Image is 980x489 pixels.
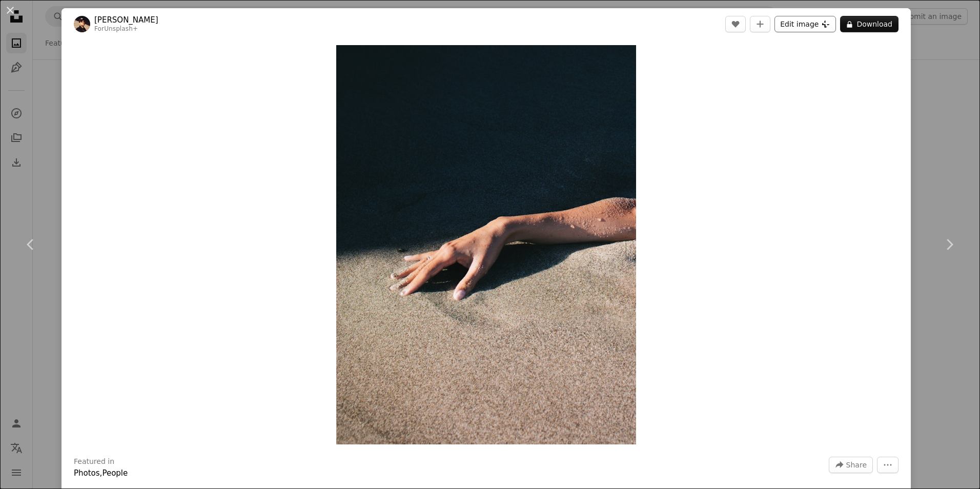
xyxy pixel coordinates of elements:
img: Hand emerging from dark sand under sunlight [336,45,636,444]
a: Next [918,195,980,294]
button: Zoom in on this image [336,45,636,444]
button: Edit image [774,16,836,32]
a: People [102,468,128,478]
div: For [94,25,158,33]
button: Download [840,16,899,32]
span: Share [846,457,867,473]
button: Add to Collection [750,16,770,32]
button: Share this image [829,457,873,473]
button: Like [725,16,746,32]
a: [PERSON_NAME] [94,15,158,25]
span: , [100,468,103,478]
img: Go to Antonio Verdín's profile [74,16,90,32]
button: More Actions [877,457,899,473]
a: Unsplash+ [104,25,138,32]
h3: Featured in [74,457,114,467]
a: Photos [74,468,100,478]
